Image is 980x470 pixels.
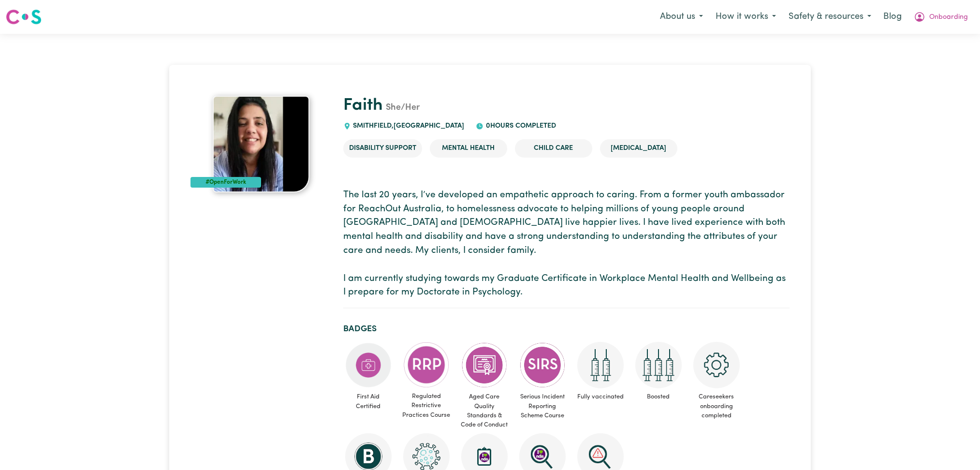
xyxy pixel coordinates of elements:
span: First Aid Certified [343,388,394,414]
span: Careseekers onboarding completed [691,388,742,424]
li: Mental Health [430,139,507,158]
li: [MEDICAL_DATA] [600,139,677,158]
div: #OpenForWork [190,177,261,188]
span: Aged Care Quality Standards & Code of Conduct [459,388,510,433]
a: Careseekers logo [6,6,42,28]
img: CS Academy: Serious Incident Reporting Scheme course completed [519,342,566,388]
img: Care and support worker has received booster dose of COVID-19 vaccination [635,342,682,388]
button: How it works [709,7,782,27]
button: My Account [907,7,974,27]
span: Serious Incident Reporting Scheme Course [517,388,568,424]
img: CS Academy: Aged Care Quality Standards & Code of Conduct course completed [461,342,508,388]
span: Fully vaccinated [575,388,626,405]
span: Onboarding [929,12,968,23]
button: About us [654,7,709,27]
img: Care and support worker has received 2 doses of COVID-19 vaccine [577,342,624,388]
h2: Badges [343,324,790,334]
img: Faith [213,96,309,192]
span: Regulated Restrictive Practices Course [401,388,452,424]
a: Faith's profile picture'#OpenForWork [190,96,332,192]
img: Careseekers logo [6,8,42,26]
span: 0 hours completed [483,122,556,130]
img: CS Academy: Careseekers Onboarding course completed [693,342,740,388]
span: She/Her [383,103,420,112]
a: Blog [878,6,907,28]
span: Boosted [633,388,684,405]
p: The last 20 years, I’ve developed an empathetic approach to caring. From a former youth ambassado... [343,189,790,300]
span: SMITHFIELD , [GEOGRAPHIC_DATA] [351,122,465,130]
img: CS Academy: Regulated Restrictive Practices course completed [403,342,450,388]
img: Care and support worker has completed First Aid Certification [345,342,392,388]
li: Disability Support [343,139,422,158]
button: Safety & resources [782,7,878,27]
a: Faith [343,97,383,114]
li: Child care [515,139,592,158]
